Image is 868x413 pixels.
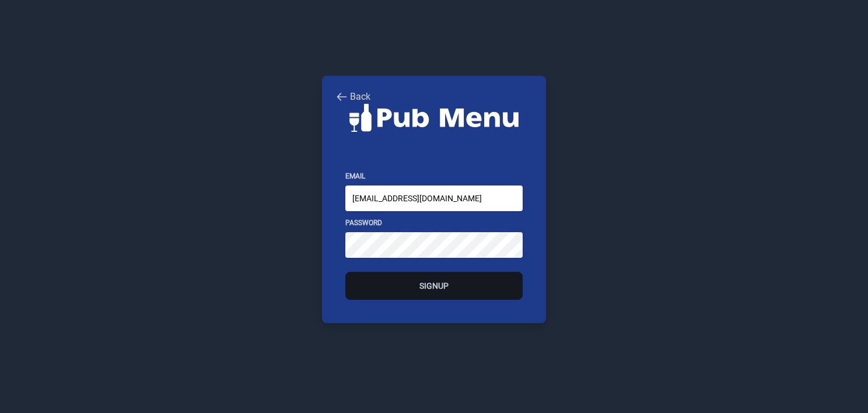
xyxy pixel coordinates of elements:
img: Pub Menu [336,104,532,132]
label: Email [345,171,523,181]
button: Signup [345,272,523,300]
label: Password [345,218,523,228]
button: Back [336,90,370,104]
input: Email [345,185,523,211]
